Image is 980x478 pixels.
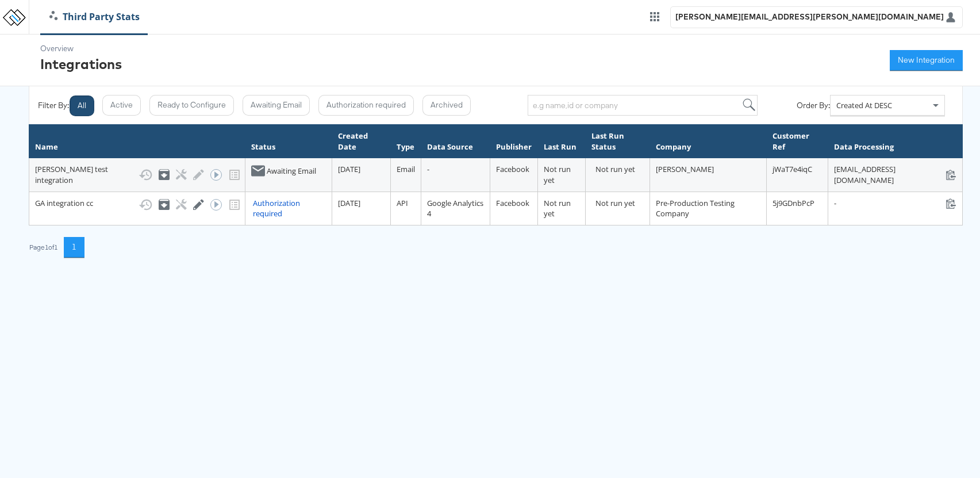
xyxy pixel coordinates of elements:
div: Authorization required [253,198,326,219]
th: Customer Ref [767,125,828,158]
th: Company [650,125,767,158]
button: Ready to Configure [149,95,234,116]
div: Not run yet [595,198,644,209]
div: [EMAIL_ADDRESS][DOMAIN_NAME] [834,164,956,185]
button: Awaiting Email [243,95,310,116]
th: Data Source [421,125,490,158]
span: Email [397,164,415,174]
div: Page 1 of 1 [29,243,58,251]
div: Awaiting Email [267,166,316,177]
span: [DATE] [338,164,360,174]
span: [PERSON_NAME] [656,164,714,174]
span: API [397,198,408,208]
span: Google Analytics 4 [427,198,483,219]
a: Third Party Stats [41,10,148,24]
div: GA integration cc [35,198,239,212]
span: Not run yet [544,198,571,219]
div: Overview [40,43,122,54]
span: jWaT7e4iqC [773,164,812,174]
th: Created Date [332,125,390,158]
div: Filter By: [38,100,69,111]
button: Authorization required [318,95,414,116]
div: [PERSON_NAME] test integration [35,164,239,185]
span: - [427,164,429,174]
th: Last Run [537,125,585,158]
span: Facebook [496,164,529,174]
th: Last Run Status [585,125,650,158]
th: Data Processing [828,125,963,158]
input: e.g name,id or company [528,95,758,116]
div: Not run yet [595,164,644,175]
span: Facebook [496,198,529,208]
th: Name [29,125,245,158]
th: Publisher [490,125,537,158]
div: Integrations [40,54,122,74]
button: Archived [422,95,471,116]
span: Created At DESC [836,100,892,110]
th: Type [390,125,421,158]
div: Order By: [797,100,830,111]
div: - [834,198,956,209]
span: [DATE] [338,198,360,208]
span: Not run yet [544,164,571,185]
button: New Integration [890,50,963,71]
th: Status [245,125,332,158]
div: [PERSON_NAME][EMAIL_ADDRESS][PERSON_NAME][DOMAIN_NAME] [675,12,944,22]
span: Pre-Production Testing Company [656,198,735,219]
button: 1 [64,237,84,258]
button: All [70,95,94,116]
span: 5j9GDnbPcP [773,198,814,208]
button: Active [102,95,141,116]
